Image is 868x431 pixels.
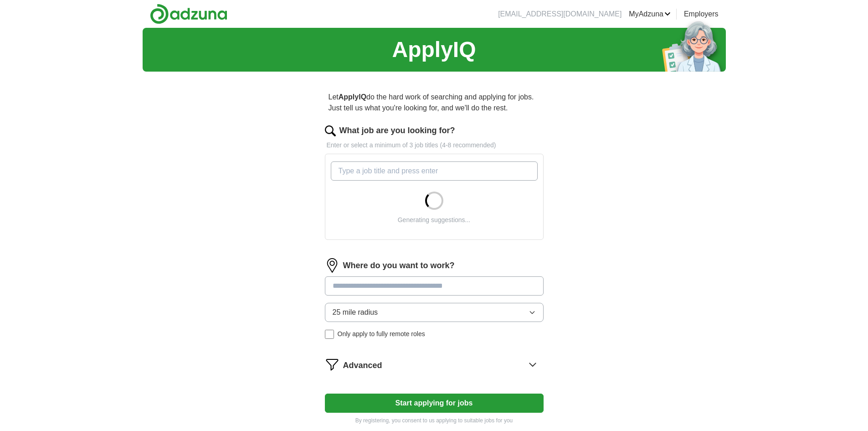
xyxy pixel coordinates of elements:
[339,93,366,101] strong: ApplyIQ
[325,140,544,150] p: Enter or select a minimum of 3 job titles (4-8 recommended)
[343,260,455,272] label: Where do you want to work?
[325,416,544,425] p: By registering, you consent to us applying to suitable jobs for you
[333,307,378,318] span: 25 mile radius
[150,4,227,24] img: Adzuna logo
[325,125,336,136] img: search.png
[325,330,334,339] input: Only apply to fully remote roles
[498,9,621,20] li: [EMAIL_ADDRESS][DOMAIN_NAME]
[325,88,544,117] p: Let do the hard work of searching and applying for jobs. Just tell us what you're looking for, an...
[325,258,339,273] img: location.png
[331,161,538,181] input: Type a job title and press enter
[629,9,671,20] a: MyAdzuna
[325,303,544,322] button: 25 mile radius
[684,9,719,20] a: Employers
[398,215,471,225] div: Generating suggestions...
[338,329,425,339] span: Only apply to fully remote roles
[392,33,476,66] h1: ApplyIQ
[325,394,544,413] button: Start applying for jobs
[343,359,382,372] span: Advanced
[325,357,339,372] img: filter
[339,125,455,137] label: What job are you looking for?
